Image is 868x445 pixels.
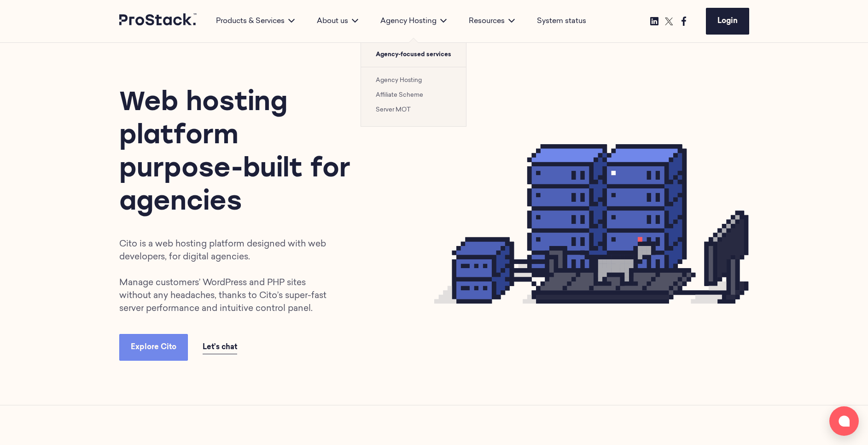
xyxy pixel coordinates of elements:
[203,344,237,351] span: Let’s chat
[119,334,188,361] a: Explore Cito
[537,16,586,27] a: System status
[203,341,237,354] a: Let’s chat
[717,18,738,25] span: Login
[131,344,176,351] span: Explore Cito
[306,16,369,27] div: About us
[706,8,749,35] a: Login
[119,13,198,29] a: Prostack logo
[376,92,423,98] a: Affiliate Scheme
[369,16,458,27] div: Agency Hosting
[376,107,411,113] a: Server MOT
[376,77,422,83] a: Agency Hosting
[119,87,361,220] h1: Web hosting platform purpose-built for agencies
[205,16,306,27] div: Products & Services
[361,43,466,67] span: Agency-focused services
[119,238,337,316] p: Cito is a web hosting platform designed with web developers, for digital agencies. Manage custome...
[458,16,526,27] div: Resources
[829,406,859,436] button: Open chat window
